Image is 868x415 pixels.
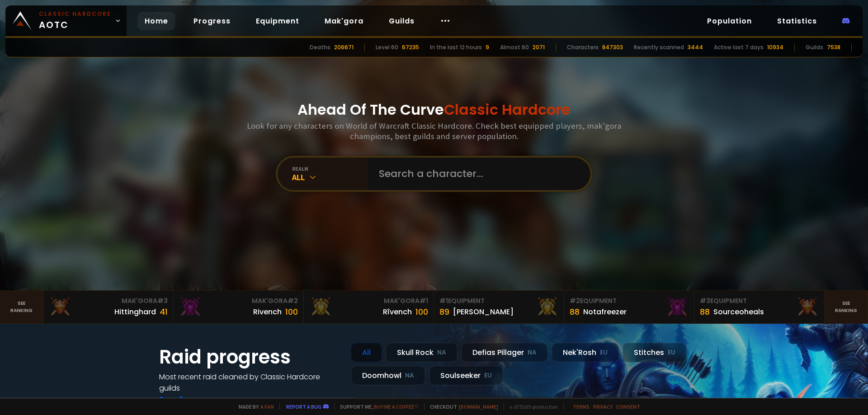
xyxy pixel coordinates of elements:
div: 847303 [602,43,623,51]
span: # 2 [288,296,298,305]
a: Progress [186,12,238,30]
a: Mak'Gora#3Hittinghard41 [43,291,174,323]
div: Skull Rock [386,343,458,362]
a: a fan [260,403,274,410]
small: NA [528,348,537,357]
a: #1Equipment89[PERSON_NAME] [434,291,564,323]
div: Deaths [310,43,330,51]
div: All [351,343,382,362]
div: Mak'Gora [179,296,298,306]
span: Made by [233,403,274,410]
span: # 3 [700,296,710,305]
div: All [292,172,368,182]
div: 88 [700,306,710,318]
div: 10934 [767,43,783,51]
small: NA [405,371,414,380]
div: In the last 12 hours [430,43,482,51]
div: Equipment [700,296,819,306]
a: #2Equipment88Notafreezer [564,291,694,323]
div: Soulseeker [429,366,503,385]
a: Report a bug [286,403,321,410]
small: Classic Hardcore [39,10,111,18]
div: 2071 [533,43,545,51]
small: EU [600,348,608,357]
span: AOTC [39,10,111,32]
div: 88 [570,306,580,318]
small: NA [437,348,446,357]
input: Search a character... [373,158,580,190]
div: Level 60 [376,43,398,51]
div: Almost 60 [500,43,529,51]
span: # 1 [420,296,428,305]
span: # 2 [570,296,580,305]
div: 100 [415,306,428,318]
a: Mak'gora [317,12,371,30]
span: Support me, [334,403,419,410]
a: Consent [616,403,640,410]
h1: Ahead Of The Curve [297,99,571,121]
div: Active last 7 days [714,43,764,51]
div: 7538 [827,43,840,51]
a: Mak'Gora#2Rivench100 [174,291,304,323]
h3: Look for any characters on World of Warcraft Classic Hardcore. Check best equipped players, mak'g... [243,121,625,141]
div: 9 [486,43,489,51]
div: 89 [439,306,449,318]
a: Terms [573,403,590,410]
a: Privacy [593,403,613,410]
span: Checkout [424,403,498,410]
span: Classic Hardcore [444,99,571,120]
span: # 3 [157,296,168,305]
a: Population [700,12,759,30]
div: Equipment [570,296,689,306]
a: Equipment [249,12,307,30]
div: 100 [285,306,298,318]
small: EU [484,371,492,380]
div: 3444 [688,43,703,51]
div: Mak'Gora [309,296,428,306]
div: Nek'Rosh [552,343,619,362]
div: Recently scanned [634,43,684,51]
span: v. d752d5 - production [504,403,558,410]
a: Buy me a coffee [374,403,419,410]
a: Mak'Gora#1Rîvench100 [304,291,434,323]
div: Equipment [439,296,558,306]
div: Rivench [253,306,282,317]
div: Doomhowl [351,366,425,385]
div: Notafreezer [583,306,627,317]
div: Mak'Gora [49,296,168,306]
div: Hittinghard [114,306,156,317]
div: Defias Pillager [461,343,548,362]
div: Sourceoheals [713,306,764,317]
a: Guilds [382,12,422,30]
div: 206671 [334,43,354,51]
div: Stitches [623,343,687,362]
small: EU [668,348,675,357]
div: realm [292,165,368,172]
div: Rîvench [383,306,412,317]
span: # 1 [439,296,448,305]
h4: Most recent raid cleaned by Classic Hardcore guilds [159,371,340,394]
div: 67235 [402,43,419,51]
a: Classic HardcoreAOTC [5,5,127,36]
div: 41 [160,306,168,318]
h1: Raid progress [159,343,340,371]
div: Guilds [806,43,823,51]
a: See all progress [159,394,218,405]
a: Home [137,12,175,30]
div: [PERSON_NAME] [453,306,514,317]
a: Statistics [770,12,824,30]
a: #3Equipment88Sourceoheals [694,291,825,323]
a: [DOMAIN_NAME] [459,403,498,410]
div: Characters [567,43,599,51]
a: Seeranking [825,291,868,323]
